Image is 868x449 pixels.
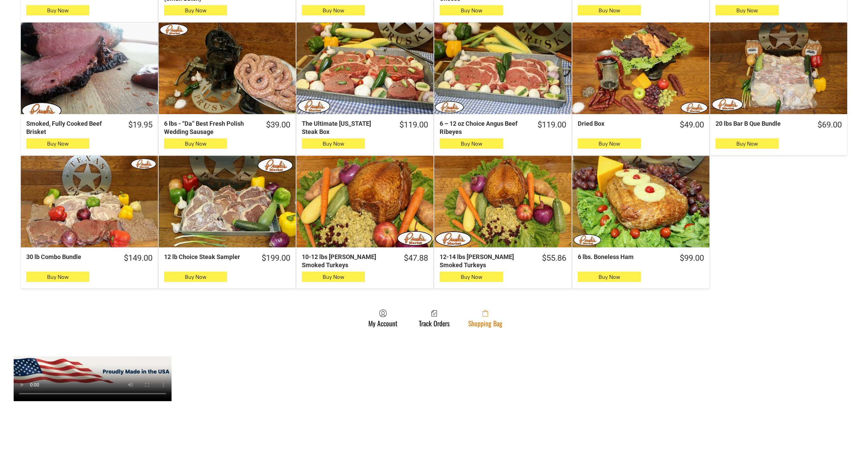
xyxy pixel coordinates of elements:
div: The Ultimate [US_STATE] Steak Box [302,120,387,136]
span: Buy Now [185,140,206,147]
a: 12 lb Choice Steak Sampler [159,156,296,247]
div: 20 lbs Bar B Que Bundle [716,120,805,127]
div: $119.00 [538,120,566,130]
span: Buy Now [185,7,206,14]
button: Buy Now [578,272,641,282]
div: 30 lb Combo Bundle [26,253,111,261]
a: $99.006 lbs. Boneless Ham [572,253,709,263]
button: Buy Now [302,138,365,149]
span: Buy Now [736,140,758,147]
span: Buy Now [323,140,344,147]
div: $69.00 [818,120,842,130]
span: Buy Now [47,140,69,147]
div: 6 lbs. Boneless Ham [578,253,667,261]
button: Buy Now [26,138,89,149]
span: Buy Now [47,7,69,14]
div: $19.95 [128,120,152,130]
a: The Ultimate Texas Steak Box [296,23,433,114]
a: $149.0030 lb Combo Bundle [21,253,158,263]
div: $49.00 [680,120,704,130]
span: Buy Now [47,274,69,280]
button: Buy Now [578,5,641,15]
a: $69.0020 lbs Bar B Que Bundle [710,120,847,130]
a: 20 lbs Bar B Que Bundle [710,23,847,114]
a: 12-14 lbs Pruski&#39;s Smoked Turkeys [434,156,571,247]
div: 12 lb Choice Steak Sampler [164,253,249,261]
div: $55.86 [542,253,566,263]
span: Buy Now [736,7,758,14]
div: $47.88 [404,253,428,263]
div: $199.00 [262,253,290,263]
button: Buy Now [440,272,503,282]
div: $39.00 [266,120,290,130]
button: Buy Now [26,272,89,282]
a: 6 lbs. Boneless Ham [572,156,709,247]
a: $47.8810-12 lbs [PERSON_NAME] Smoked Turkeys [296,253,433,269]
div: Smoked, Fully Cooked Beef Brisket [26,120,116,136]
a: $19.95Smoked, Fully Cooked Beef Brisket [21,120,158,136]
button: Buy Now [716,5,779,15]
div: 10-12 lbs [PERSON_NAME] Smoked Turkeys [302,253,391,269]
button: Buy Now [164,272,227,282]
button: Buy Now [164,138,227,149]
div: 6 – 12 oz Choice Angus Beef Ribeyes [440,120,525,136]
a: $49.00Dried Box [572,120,709,130]
span: Buy Now [185,274,206,280]
a: Track Orders [415,309,453,327]
a: Shopping Bag [465,309,506,327]
button: Buy Now [302,272,365,282]
div: $99.00 [680,253,704,263]
span: Buy Now [599,7,620,14]
a: $119.006 – 12 oz Choice Angus Beef Ribeyes [434,120,571,136]
a: 6 – 12 oz Choice Angus Beef Ribeyes [434,23,571,114]
div: $119.00 [399,120,428,130]
div: Dried Box [578,120,667,127]
button: Buy Now [440,138,503,149]
div: $149.00 [124,253,152,263]
span: Buy Now [323,7,344,14]
a: My Account [365,309,401,327]
button: Buy Now [578,138,641,149]
button: Buy Now [26,5,89,15]
a: $39.006 lbs - “Da” Best Fresh Polish Wedding Sausage [159,120,296,136]
span: Buy Now [599,274,620,280]
a: 30 lb Combo Bundle [21,156,158,247]
a: $119.00The Ultimate [US_STATE] Steak Box [296,120,433,136]
button: Buy Now [440,5,503,15]
span: Buy Now [461,7,482,14]
a: Smoked, Fully Cooked Beef Brisket [21,23,158,114]
a: 6 lbs - “Da” Best Fresh Polish Wedding Sausage [159,23,296,114]
div: 12-14 lbs [PERSON_NAME] Smoked Turkeys [440,253,529,269]
a: $199.0012 lb Choice Steak Sampler [159,253,296,263]
button: Buy Now [164,5,227,15]
span: Buy Now [323,274,344,280]
a: 10-12 lbs Pruski&#39;s Smoked Turkeys [296,156,433,247]
span: Buy Now [461,140,482,147]
div: 6 lbs - “Da” Best Fresh Polish Wedding Sausage [164,120,253,136]
a: Dried Box [572,23,709,114]
button: Buy Now [716,138,779,149]
button: Buy Now [302,5,365,15]
span: Buy Now [461,274,482,280]
span: Buy Now [599,140,620,147]
a: $55.8612-14 lbs [PERSON_NAME] Smoked Turkeys [434,253,571,269]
